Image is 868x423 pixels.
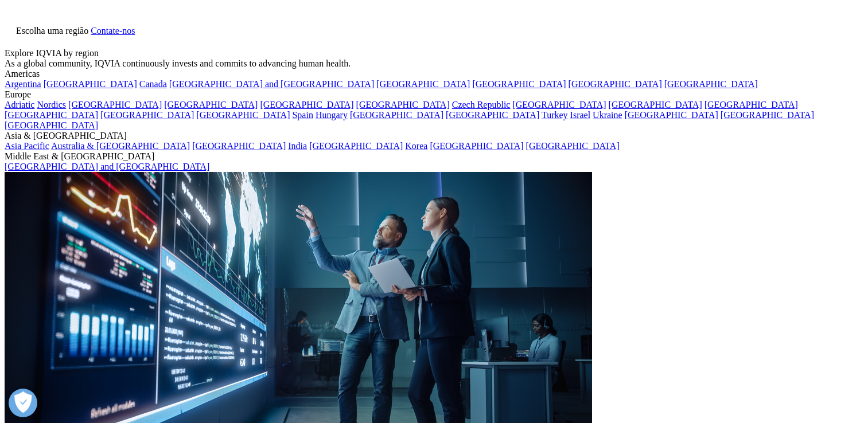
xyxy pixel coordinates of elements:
a: Canada [139,79,167,89]
a: Argentina [5,79,41,89]
a: [GEOGRAPHIC_DATA] [5,120,98,130]
a: [GEOGRAPHIC_DATA] [472,79,566,89]
a: [GEOGRAPHIC_DATA] [526,141,620,151]
a: Czech Republic [452,100,511,109]
a: [GEOGRAPHIC_DATA] [164,100,258,109]
span: Escolha uma região [16,26,88,36]
a: Contate-nos [91,26,135,36]
a: Asia Pacific [5,141,49,151]
a: [GEOGRAPHIC_DATA] [376,79,470,89]
div: Asia & [GEOGRAPHIC_DATA] [5,131,863,141]
div: Europe [5,89,863,100]
button: Abrir preferências [9,389,37,417]
a: [GEOGRAPHIC_DATA] [68,100,162,109]
a: [GEOGRAPHIC_DATA] [704,100,798,109]
a: [GEOGRAPHIC_DATA] [664,79,758,89]
a: [GEOGRAPHIC_DATA] [196,110,290,120]
a: [GEOGRAPHIC_DATA] [260,100,353,109]
a: [GEOGRAPHIC_DATA] and [GEOGRAPHIC_DATA] [169,79,374,89]
div: Middle East & [GEOGRAPHIC_DATA] [5,151,863,162]
a: Turkey [542,110,568,120]
a: [GEOGRAPHIC_DATA] [609,100,702,109]
a: Ukraine [593,110,622,120]
a: [GEOGRAPHIC_DATA] [430,141,523,151]
a: [GEOGRAPHIC_DATA] [569,79,662,89]
a: [GEOGRAPHIC_DATA] and [GEOGRAPHIC_DATA] [5,162,209,171]
a: [GEOGRAPHIC_DATA] [512,100,606,109]
a: Israel [570,110,591,120]
a: India [288,141,307,151]
a: [GEOGRAPHIC_DATA] [309,141,403,151]
a: Australia & [GEOGRAPHIC_DATA] [51,141,190,151]
a: [GEOGRAPHIC_DATA] [5,110,98,120]
a: [GEOGRAPHIC_DATA] [625,110,718,120]
a: [GEOGRAPHIC_DATA] [100,110,194,120]
a: [GEOGRAPHIC_DATA] [356,100,450,109]
a: Korea [405,141,427,151]
a: [GEOGRAPHIC_DATA] [721,110,814,120]
a: Spain [292,110,313,120]
a: Adriatic [5,100,34,109]
div: Explore IQVIA by region [5,48,863,58]
a: [GEOGRAPHIC_DATA] [446,110,539,120]
div: As a global community, IQVIA continuously invests and commits to advancing human health. [5,58,863,69]
a: [GEOGRAPHIC_DATA] [44,79,137,89]
div: Americas [5,69,863,79]
a: Nordics [37,100,66,109]
a: Hungary [316,110,348,120]
a: [GEOGRAPHIC_DATA] [192,141,286,151]
a: [GEOGRAPHIC_DATA] [350,110,443,120]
